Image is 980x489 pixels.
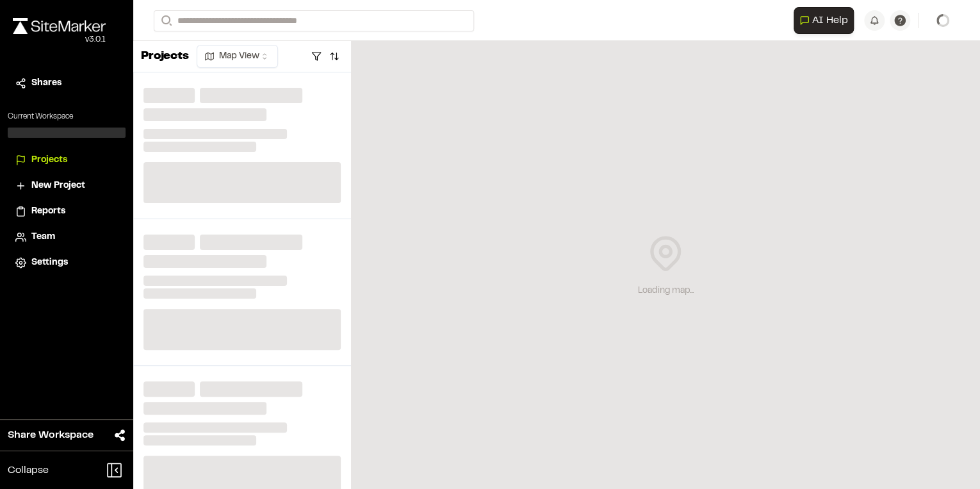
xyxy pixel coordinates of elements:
a: Projects [15,153,118,167]
span: Collapse [8,463,49,478]
img: rebrand.png [13,18,106,34]
button: Open AI Assistant [794,7,854,34]
span: Projects [31,153,67,167]
a: New Project [15,179,118,193]
a: Shares [15,76,118,90]
span: AI Help [812,13,848,28]
p: Current Workspace [8,111,126,122]
div: Loading map... [638,284,694,298]
span: Share Workspace [8,427,94,443]
span: Settings [31,256,68,270]
span: Team [31,230,55,244]
a: Reports [15,204,118,219]
span: New Project [31,179,85,193]
p: Projects [141,48,189,65]
span: Shares [31,76,61,90]
a: Team [15,230,118,244]
button: Search [154,10,177,31]
a: Settings [15,256,118,270]
div: Oh geez...please don't... [13,34,106,46]
div: Open AI Assistant [794,7,859,34]
span: Reports [31,204,65,219]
